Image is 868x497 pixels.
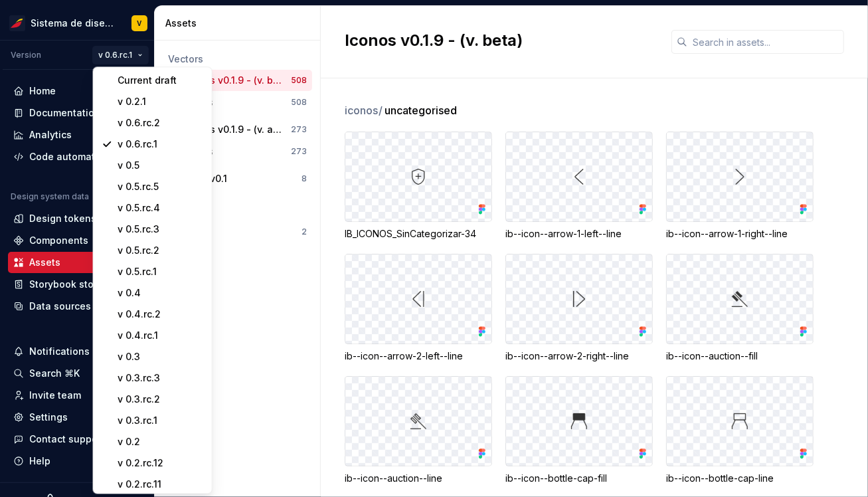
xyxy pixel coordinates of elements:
[118,201,204,215] div: v 0.5.rc.4
[118,393,204,406] div: v 0.3.rc.2
[118,329,204,342] div: v 0.4.rc.1
[118,95,204,108] div: v 0.2.1
[118,159,204,172] div: v 0.5
[118,478,204,491] div: v 0.2.rc.11
[118,414,204,427] div: v 0.3.rc.1
[118,286,204,300] div: v 0.4
[118,116,204,130] div: v 0.6.rc.2
[118,244,204,257] div: v 0.5.rc.2
[118,180,204,193] div: v 0.5.rc.5
[118,138,204,151] div: v 0.6.rc.1
[118,435,204,448] div: v 0.2
[118,308,204,321] div: v 0.4.rc.2
[118,371,204,385] div: v 0.3.rc.3
[118,350,204,363] div: v 0.3
[118,74,204,87] div: Current draft
[118,456,204,470] div: v 0.2.rc.12
[118,223,204,236] div: v 0.5.rc.3
[118,265,204,278] div: v 0.5.rc.1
